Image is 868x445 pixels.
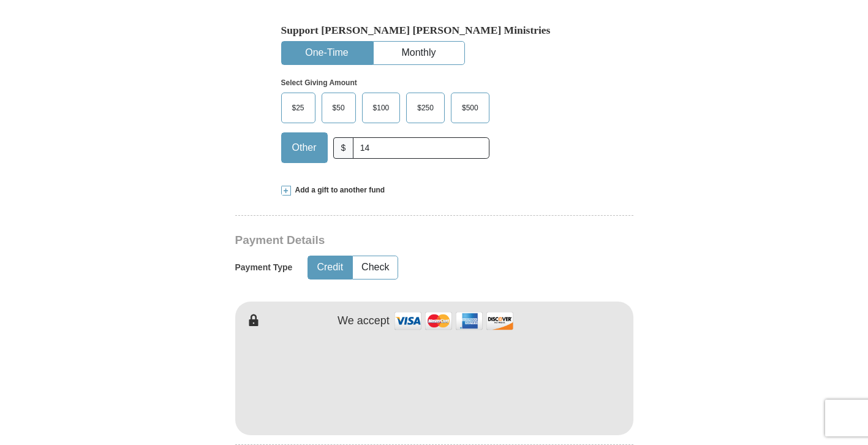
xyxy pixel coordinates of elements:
[374,42,464,64] button: Monthly
[393,308,515,334] img: credit cards accepted
[282,42,372,64] button: One-Time
[235,262,293,273] h5: Payment Type
[286,139,323,157] span: Other
[281,24,587,37] h5: Support [PERSON_NAME] [PERSON_NAME] Ministries
[326,99,351,117] span: $50
[367,99,396,117] span: $100
[291,185,385,196] span: Add a gift to another fund
[353,256,398,279] button: Check
[456,99,485,117] span: $500
[235,234,548,248] h3: Payment Details
[333,137,354,159] span: $
[353,137,489,159] input: Other Amount
[338,314,390,328] h4: We accept
[286,99,311,117] span: $25
[411,99,440,117] span: $250
[281,78,357,87] strong: Select Giving Amount
[308,256,352,279] button: Credit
